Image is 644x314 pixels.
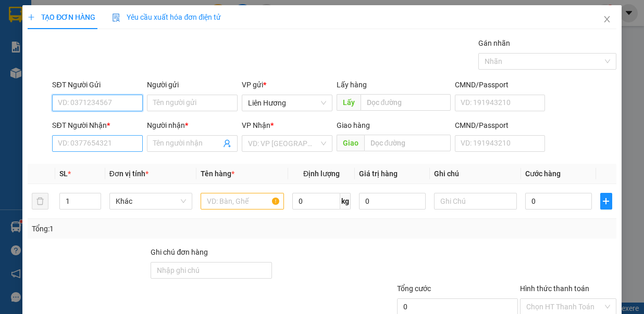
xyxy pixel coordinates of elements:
span: Tên hàng [201,169,234,178]
span: Yêu cầu xuất hóa đơn điện tử [112,13,221,21]
input: VD: Bàn, Ghế [201,193,284,210]
span: Lấy hàng [337,81,367,89]
div: Người gửi [147,79,238,90]
span: Giao hàng [337,121,370,129]
label: Gán nhãn [478,39,510,47]
span: TẠO ĐƠN HÀNG [28,13,95,21]
li: 02523854854 [5,36,199,49]
span: Giá trị hàng [359,169,398,178]
b: [PERSON_NAME] [60,7,148,20]
span: Khác [116,193,187,209]
span: VP Nhận [242,121,270,129]
span: plus [601,197,612,205]
span: Định lượng [303,169,340,178]
span: Giao [337,135,364,151]
img: logo.jpg [5,5,57,57]
li: 01 [PERSON_NAME] [5,23,199,36]
span: user-add [223,139,231,148]
button: plus [600,193,612,210]
span: environment [60,25,68,33]
input: 0 [359,193,426,210]
div: CMND/Passport [455,79,546,90]
div: VP gửi [242,79,332,90]
button: Close [592,5,622,34]
span: Liên Hương [248,95,326,111]
label: Hình thức thanh toán [520,284,589,293]
span: kg [340,193,351,210]
span: Cước hàng [525,169,561,178]
input: Dọc đường [361,94,451,111]
label: Ghi chú đơn hàng [151,248,208,256]
div: Tổng: 1 [32,223,250,234]
span: Tổng cước [397,284,431,293]
span: Lấy [337,94,361,111]
div: Người nhận [147,120,238,131]
input: Dọc đường [364,135,451,151]
input: Ghi Chú [434,193,517,210]
span: plus [28,14,35,21]
button: delete [32,193,48,210]
span: Đơn vị tính [109,169,148,178]
th: Ghi chú [430,164,522,184]
input: Ghi chú đơn hàng [151,262,271,279]
div: SĐT Người Gửi [52,79,143,90]
img: icon [112,14,120,22]
div: SĐT Người Nhận [52,120,143,131]
span: SL [59,169,68,178]
div: CMND/Passport [455,120,546,131]
b: GỬI : Liên Hương [5,65,114,82]
span: phone [60,38,68,46]
span: close [603,15,611,23]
